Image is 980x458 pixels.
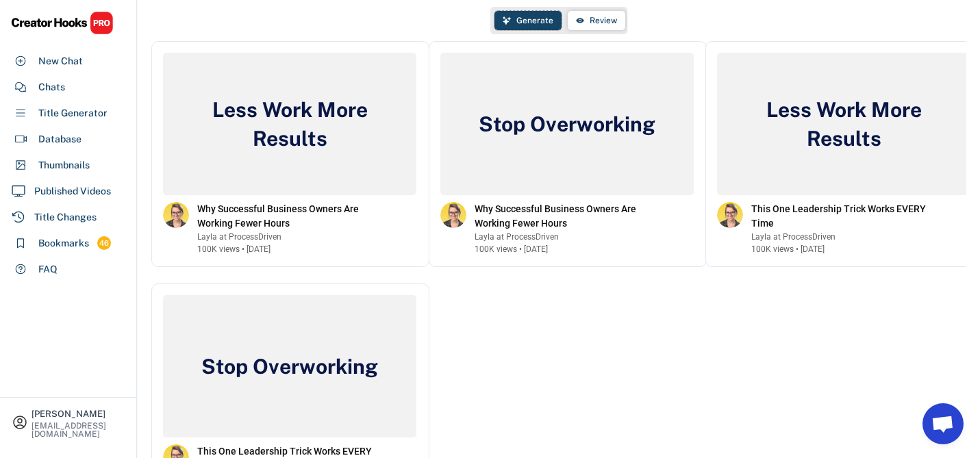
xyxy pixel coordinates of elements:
[11,11,114,35] img: CHPRO%20Logo.svg
[475,243,548,255] div: 100K views • [DATE]
[475,231,666,243] div: Layla at ProcessDriven
[751,243,825,255] div: 100K views • [DATE]
[34,184,111,199] div: Published Videos
[568,11,625,30] button: Review
[197,202,389,231] div: Why Successful Business Owners Are Working Fewer Hours
[32,409,125,418] div: [PERSON_NAME]
[38,80,65,94] div: Chats
[751,202,943,231] div: This One Leadership Trick Works EVERY Time
[751,231,943,243] div: Layla at ProcessDriven
[922,403,964,444] a: Open chat
[187,95,392,153] div: Less Work More Results
[717,202,743,228] img: channels4_profile.jpg
[475,110,659,138] div: Stop Overworking
[440,202,466,228] img: channels4_profile.jpg
[198,352,381,381] div: Stop Overworking
[38,132,81,147] div: Database
[38,54,83,68] div: New Chat
[97,238,111,249] div: 46
[38,236,89,251] div: Bookmarks
[590,16,617,25] span: Review
[38,106,108,120] div: Title Generator
[475,202,666,231] div: Why Successful Business Owners Are Working Fewer Hours
[197,243,271,255] div: 100K views • [DATE]
[34,210,97,225] div: Title Changes
[32,422,125,438] div: [EMAIL_ADDRESS][DOMAIN_NAME]
[494,11,562,30] button: Generate
[163,202,189,228] img: channels4_profile.jpg
[38,262,58,277] div: FAQ
[38,158,90,173] div: Thumbnails
[516,16,553,25] span: Generate
[197,231,389,243] div: Layla at ProcessDriven
[741,95,946,153] div: Less Work More Results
